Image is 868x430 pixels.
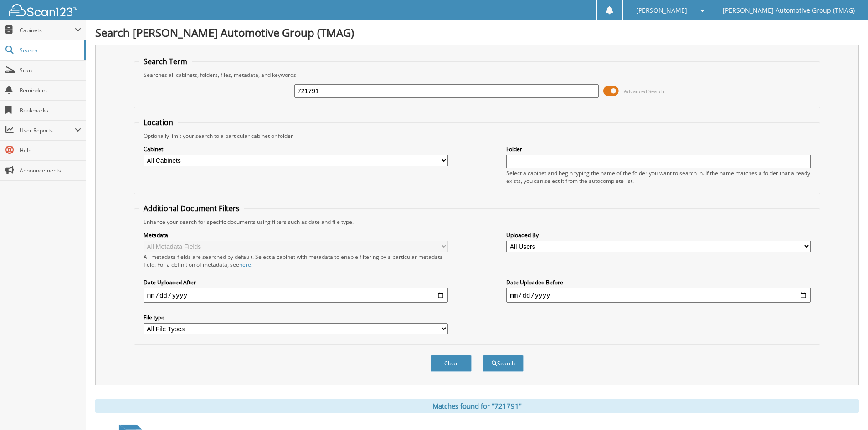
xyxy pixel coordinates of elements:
input: start [144,288,448,303]
div: Matches found for "721791" [95,399,859,413]
span: [PERSON_NAME] Automotive Group (TMAG) [723,8,855,13]
div: Enhance your search for specific documents using filters such as date and file type. [139,218,815,226]
span: Cabinets [20,26,75,34]
span: [PERSON_NAME] [636,8,687,13]
span: Advanced Search [624,88,664,95]
span: Help [20,147,81,154]
legend: Location [139,117,178,127]
label: Folder [506,145,811,153]
button: Clear [431,355,472,372]
div: Optionally limit your search to a particular cabinet or folder [139,132,815,140]
label: Metadata [144,231,448,239]
span: Scan [20,66,81,74]
label: Date Uploaded After [144,278,448,286]
button: Search [483,355,524,372]
label: Uploaded By [506,231,811,239]
div: All metadata fields are searched by default. Select a cabinet with metadata to enable filtering b... [144,253,448,268]
span: Search [20,46,80,54]
input: end [506,288,811,303]
legend: Additional Document Filters [139,203,244,213]
label: Date Uploaded Before [506,278,811,286]
span: Announcements [20,167,81,174]
img: scan123-logo-white.svg [9,4,77,16]
label: Cabinet [144,145,448,153]
span: User Reports [20,126,75,134]
div: Select a cabinet and begin typing the name of the folder you want to search in. If the name match... [506,169,811,185]
legend: Search Term [139,56,192,66]
span: Bookmarks [20,106,81,114]
h1: Search [PERSON_NAME] Automotive Group (TMAG) [95,25,859,40]
label: File type [144,314,448,321]
div: Searches all cabinets, folders, files, metadata, and keywords [139,71,815,79]
span: Reminders [20,86,81,94]
a: here [239,261,251,268]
